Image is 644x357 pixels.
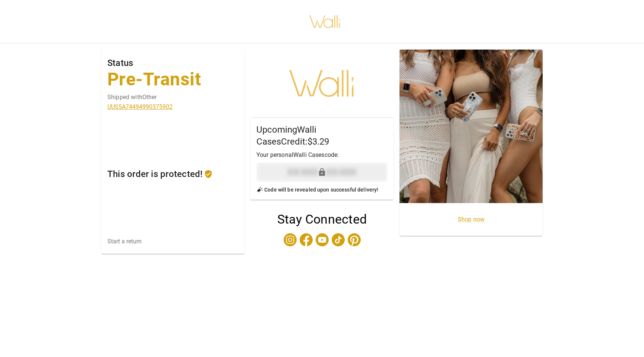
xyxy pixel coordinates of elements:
[250,212,394,227] h4: Stay Connected
[309,6,341,38] img: walli-inc.myshopify.com
[259,165,385,179] p: XX-XXX - XX-XXX
[256,124,388,148] h5: Upcoming Walli Cases Credit: $3.29
[256,151,388,159] p: Your personal Walli Cases code:
[107,70,239,88] p: Pre-Transit
[400,50,543,203] div: product image
[107,94,239,100] p: Shipped with Other
[250,50,394,117] div: Walli Cases
[256,185,388,194] p: Code will be revealed upon successful delivery!
[107,238,239,245] a: Start a return
[458,216,484,223] a: Shop now
[107,59,239,67] p: Status
[107,170,202,178] p: This order is protected!
[107,103,239,110] a: UUS5A74494990375902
